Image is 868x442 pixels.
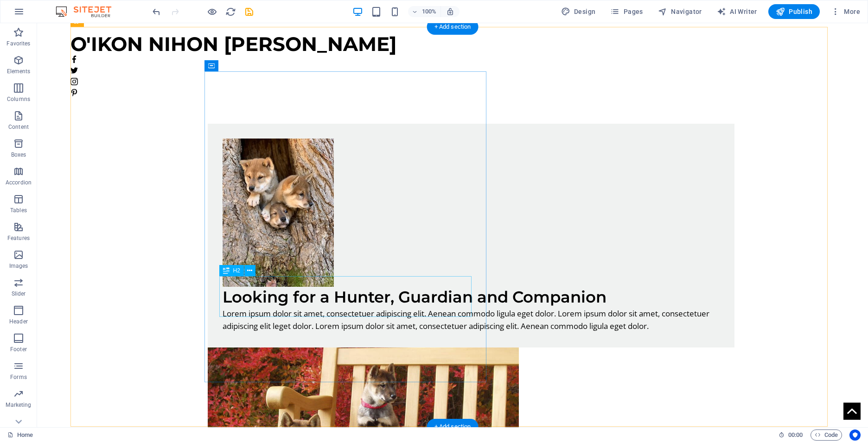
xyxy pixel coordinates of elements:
span: Publish [776,7,812,16]
button: Usercentrics [849,429,861,441]
span: H2 [233,268,240,273]
i: On resize automatically adjust zoom level to fit chosen device. [446,7,454,16]
p: Elements [7,68,31,75]
p: Features [7,234,30,242]
button: 100% [408,6,441,17]
div: + Add section [427,19,479,35]
a: Click to cancel selection. Double-click to open Pages [7,429,33,441]
p: Columns [7,95,30,103]
h6: 100% [422,6,437,17]
p: Tables [10,207,27,214]
span: Navigator [658,7,702,16]
div: + Add section [427,419,479,435]
p: Images [9,262,28,270]
button: Click here to leave preview mode and continue editing [206,6,217,17]
span: 00 00 [788,429,803,441]
p: Content [8,123,29,131]
i: Save (Ctrl+S) [244,6,255,17]
span: Pages [610,7,643,16]
p: Slider [12,290,26,297]
i: Undo: Change text (Ctrl+Z) [151,6,162,17]
button: More [827,4,864,19]
p: Forms [10,373,27,381]
button: undo [151,6,162,17]
button: Pages [606,4,646,19]
span: Code [815,429,838,441]
button: Code [811,429,842,441]
span: More [831,7,860,16]
button: Design [557,4,600,19]
p: Marketing [6,401,31,409]
button: AI Writer [713,4,761,19]
button: save [243,6,255,17]
button: Publish [768,4,820,19]
p: Footer [10,346,27,353]
button: reload [225,6,236,17]
p: Favorites [6,40,30,47]
span: Design [561,7,596,16]
span: : [795,431,796,438]
p: Accordion [6,179,32,186]
span: AI Writer [717,7,757,16]
p: Header [9,318,28,325]
p: Boxes [11,151,26,158]
img: Editor Logo [53,6,123,17]
h6: Session time [779,429,803,441]
i: Reload page [225,6,236,17]
button: Navigator [654,4,706,19]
